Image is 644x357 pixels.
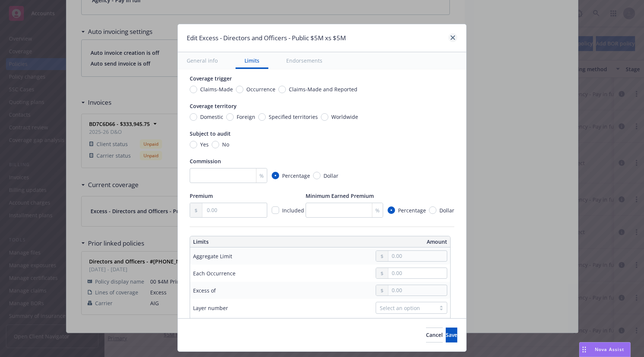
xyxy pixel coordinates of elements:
[398,206,426,214] span: Percentage
[446,328,457,342] button: Save
[272,172,279,179] input: Percentage
[190,130,231,137] span: Subject to audit
[375,206,380,214] span: %
[178,52,227,69] button: General info
[429,206,436,214] input: Dollar
[190,158,221,165] span: Commission
[190,75,232,82] span: Coverage trigger
[246,85,275,93] span: Occurrence
[193,252,232,260] div: Aggregate Limit
[388,251,447,261] input: 0.00
[269,113,318,121] span: Specified territories
[580,342,589,357] div: Drag to move
[236,52,268,69] button: Limits
[237,113,255,121] span: Foreign
[446,331,457,338] span: Save
[448,33,457,42] a: close
[426,331,443,338] span: Cancel
[212,141,219,148] input: No
[258,113,266,121] input: Specified territories
[190,113,197,121] input: Domestic
[323,172,338,180] span: Dollar
[259,172,264,180] span: %
[222,140,229,148] span: No
[426,328,443,342] button: Cancel
[380,304,432,312] div: Select an option
[200,85,233,93] span: Claims-Made
[388,285,447,296] input: 0.00
[277,52,331,69] button: Endorsements
[439,206,454,214] span: Dollar
[313,172,321,179] input: Dollar
[278,86,286,93] input: Claims-Made and Reported
[202,203,267,217] input: 0.00
[187,33,346,43] h1: Edit Excess - Directors and Officers - Public $5M xs $5M
[193,269,236,277] div: Each Occurrence
[190,192,213,199] span: Premium
[306,192,374,199] span: Minimum Earned Premium
[193,287,216,294] div: Excess of
[579,342,631,357] button: Nova Assist
[331,113,358,121] span: Worldwide
[388,206,395,214] input: Percentage
[236,86,243,93] input: Occurrence
[190,86,197,93] input: Claims-Made
[321,113,328,121] input: Worldwide
[190,141,197,148] input: Yes
[289,85,357,93] span: Claims-Made and Reported
[282,207,304,214] span: Included
[388,268,447,278] input: 0.00
[200,113,223,121] span: Domestic
[282,172,310,180] span: Percentage
[323,236,450,247] th: Amount
[193,304,228,312] div: Layer number
[190,102,237,110] span: Coverage territory
[226,113,234,121] input: Foreign
[200,140,209,148] span: Yes
[595,346,624,353] span: Nova Assist
[190,236,294,247] th: Limits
